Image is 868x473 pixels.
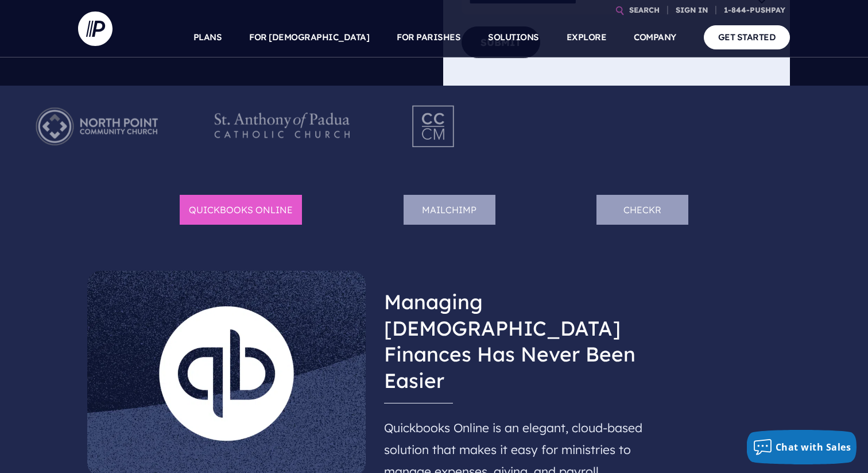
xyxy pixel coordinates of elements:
[488,17,539,57] a: SOLUTIONS
[704,25,790,49] a: GET STARTED
[18,95,176,158] img: Pushpay_Logo__NorthPoint
[384,280,662,403] h3: Managing [DEMOGRAPHIC_DATA] Finances Has Never Been Easier
[193,17,222,57] a: PLANS
[249,17,369,57] a: FOR [DEMOGRAPHIC_DATA]
[567,17,607,57] a: EXPLORE
[747,430,857,464] button: Chat with Sales
[389,95,479,158] img: Pushpay_Logo__CCM
[203,95,361,158] img: Pushpay_Logo__StAnthony
[596,195,688,225] li: Checkr
[634,17,676,57] a: COMPANY
[180,195,302,225] li: Quickbooks Online
[776,441,851,453] span: Chat with Sales
[404,195,495,225] li: Mailchimp
[397,17,460,57] a: FOR PARISHES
